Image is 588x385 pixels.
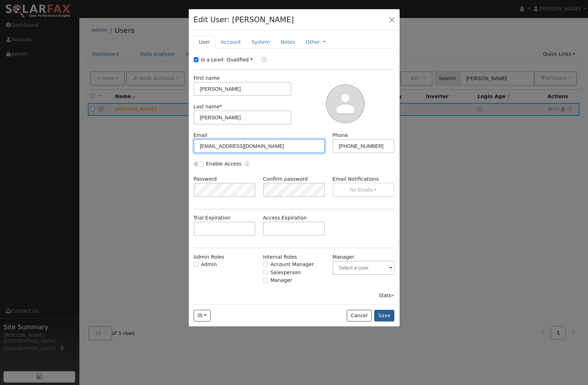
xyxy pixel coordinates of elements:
[374,310,395,322] button: Save
[347,310,372,322] button: Cancel
[194,57,199,62] input: Is a Lead:
[201,261,217,268] label: Admin
[194,253,224,261] label: Admin Roles
[219,104,222,109] span: Required
[263,270,268,275] input: Salesperson
[256,56,267,64] a: Lead
[333,175,395,183] label: Email Notifications
[305,38,320,46] a: Other
[271,261,314,268] label: Account Manager
[216,36,246,49] a: Account
[263,278,268,283] input: Manager
[333,261,395,275] input: Select a User
[194,103,222,110] label: Last name
[194,310,211,322] button: napawood@gmail.com
[333,253,354,261] label: Manager
[263,253,297,261] label: Internal Roles
[246,36,275,49] a: System
[194,36,216,49] a: User
[271,277,292,284] label: Manager
[194,214,231,222] label: Trial Expiration
[263,175,308,183] label: Confirm password
[263,214,307,222] label: Access Expiration
[201,56,225,64] label: Is a Lead:
[263,262,268,267] input: Account Manager
[275,36,300,49] a: Notes
[194,262,199,267] input: Admin
[226,57,253,62] a: Qualified
[378,292,394,299] div: Stats
[245,160,250,168] a: Enable Access
[194,132,207,139] label: Email
[206,160,242,168] label: Enable Access
[194,175,217,183] label: Password
[271,269,301,276] label: Salesperson
[333,132,348,139] label: Phone
[194,74,220,82] label: First name
[194,14,294,25] h4: Edit User: [PERSON_NAME]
